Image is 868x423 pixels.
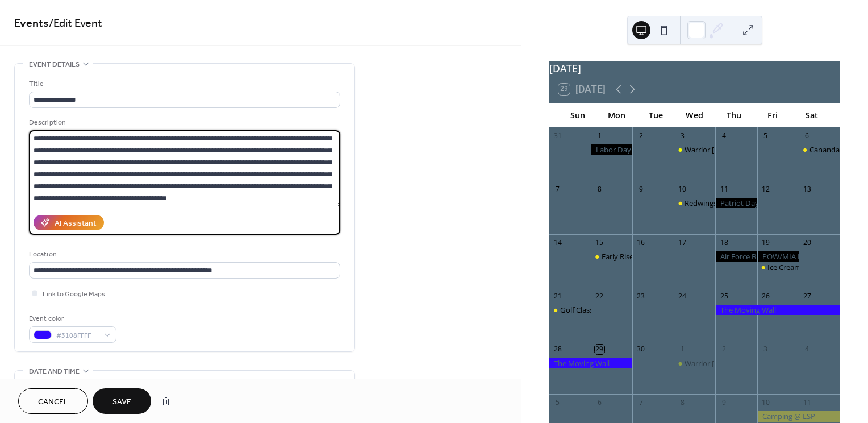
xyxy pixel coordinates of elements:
[591,144,632,155] div: Labor Day
[719,184,729,194] div: 11
[553,184,562,194] div: 7
[719,238,729,247] div: 18
[674,358,715,368] div: Warrior Wednesday Dinner
[761,291,770,301] div: 26
[595,345,604,354] div: 29
[675,103,715,127] div: Wed
[678,238,687,247] div: 17
[802,131,812,140] div: 6
[549,305,591,315] div: Golf Classic 2025
[799,144,840,155] div: Canandaigua Lake Fishing Charter
[802,291,812,301] div: 27
[715,251,757,262] div: Air Force Birthday
[753,103,792,127] div: Fri
[636,345,646,354] div: 30
[591,251,632,262] div: Early Riser Breakfast Club
[674,144,715,155] div: Warrior Wednesday Dinner
[674,198,715,208] div: Redwings Game
[802,398,812,408] div: 11
[802,345,812,354] div: 4
[549,358,632,368] div: The Moving Wall
[719,345,729,354] div: 2
[802,184,812,194] div: 13
[29,313,114,325] div: Event color
[553,398,562,408] div: 5
[685,144,759,155] div: Warrior [DATE] Dinner
[757,262,799,272] div: Ice Cream Social
[49,13,102,35] span: / Edit Event
[38,396,68,408] span: Cancel
[29,366,80,378] span: Date and time
[636,238,646,247] div: 16
[719,131,729,140] div: 4
[29,78,338,90] div: Title
[715,198,757,208] div: Patriot Day
[636,291,646,301] div: 23
[678,398,687,408] div: 8
[757,411,840,421] div: Camping @ LSP
[685,358,759,368] div: Warrior [DATE] Dinner
[553,345,562,354] div: 28
[715,305,840,315] div: The Moving Wall
[802,238,812,247] div: 20
[678,184,687,194] div: 10
[636,398,646,408] div: 7
[29,117,338,128] div: Description
[553,131,562,140] div: 31
[761,184,770,194] div: 12
[602,251,687,262] div: Early Riser Breakfast Club
[761,398,770,408] div: 10
[595,184,604,194] div: 8
[553,238,562,247] div: 14
[636,184,646,194] div: 9
[553,291,562,301] div: 21
[685,198,739,208] div: Redwings Game
[636,131,646,140] div: 2
[719,398,729,408] div: 9
[29,248,338,260] div: Location
[595,291,604,301] div: 22
[14,13,49,35] a: Events
[29,59,80,70] span: Event details
[761,238,770,247] div: 19
[34,215,104,230] button: AI Assistant
[757,251,799,262] div: POW/MIA Recognition Day
[55,218,96,230] div: AI Assistant
[549,61,840,76] div: [DATE]
[595,398,604,408] div: 6
[761,131,770,140] div: 5
[714,103,753,127] div: Thu
[767,262,822,272] div: Ice Cream Social
[761,345,770,354] div: 3
[558,103,598,127] div: Sun
[112,396,131,408] span: Save
[678,131,687,140] div: 3
[792,103,831,127] div: Sat
[43,288,105,300] span: Link to Google Maps
[678,345,687,354] div: 1
[597,103,636,127] div: Mon
[560,305,618,315] div: Golf Classic 2025
[678,291,687,301] div: 24
[93,388,151,414] button: Save
[719,291,729,301] div: 25
[595,238,604,247] div: 15
[595,131,604,140] div: 1
[636,103,675,127] div: Tue
[18,388,88,414] button: Cancel
[56,330,98,342] span: #3108FFFF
